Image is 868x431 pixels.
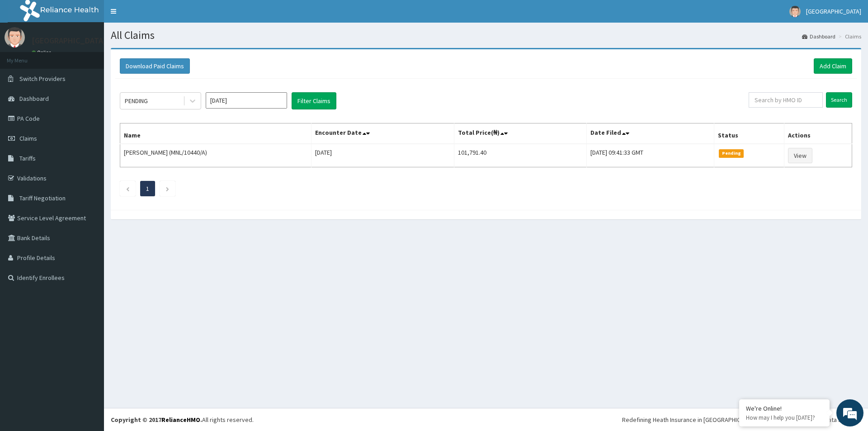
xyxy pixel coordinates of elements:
[120,144,311,167] td: [PERSON_NAME] (MNL/10440/A)
[587,123,714,144] th: Date Filed
[19,95,49,103] span: Dashboard
[749,92,823,108] input: Search by HMO ID
[788,148,812,163] a: View
[32,49,53,56] a: Online
[311,144,454,167] td: [DATE]
[806,7,861,15] span: [GEOGRAPHIC_DATA]
[19,154,36,162] span: Tariffs
[146,185,149,193] a: Page 1 is your current page
[814,58,852,74] a: Add Claim
[789,6,801,17] img: User Image
[126,185,130,193] a: Previous page
[826,92,852,108] input: Search
[714,123,784,144] th: Status
[587,144,714,167] td: [DATE] 09:41:33 GMT
[454,123,587,144] th: Total Price(₦)
[292,92,336,109] button: Filter Claims
[746,404,823,412] div: We're Online!
[206,92,287,109] input: Select Month and Year
[454,144,587,167] td: 101,791.40
[32,37,106,45] p: [GEOGRAPHIC_DATA]
[311,123,454,144] th: Encounter Date
[19,134,37,142] span: Claims
[836,33,861,40] li: Claims
[120,123,311,144] th: Name
[161,416,200,424] a: RelianceHMO
[111,29,861,41] h1: All Claims
[746,414,823,422] p: How may I help you today?
[5,27,25,47] img: User Image
[120,58,190,74] button: Download Paid Claims
[19,194,66,202] span: Tariff Negotiation
[19,75,66,83] span: Switch Providers
[125,96,148,105] div: PENDING
[104,408,868,431] footer: All rights reserved.
[622,415,861,424] div: Redefining Heath Insurance in [GEOGRAPHIC_DATA] using Telemedicine and Data Science!
[784,123,852,144] th: Actions
[719,149,744,157] span: Pending
[111,416,202,424] strong: Copyright © 2017 .
[165,185,170,193] a: Next page
[802,33,835,40] a: Dashboard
